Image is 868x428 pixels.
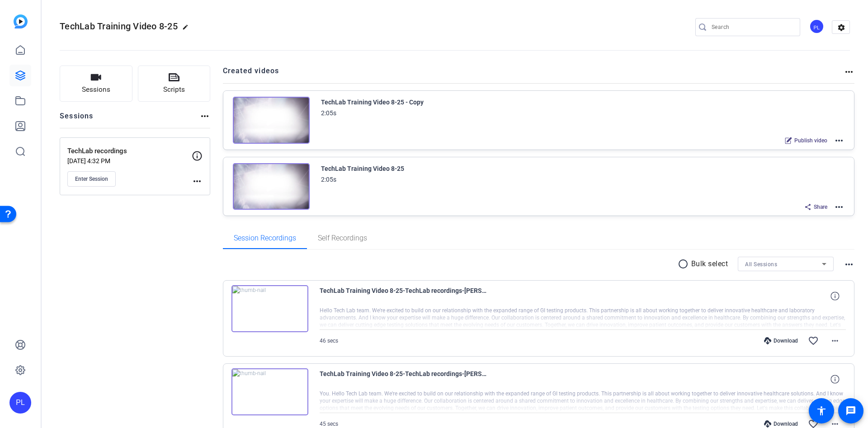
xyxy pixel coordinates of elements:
mat-icon: more_horiz [834,135,844,146]
div: Download [759,337,802,344]
div: 2:05s [321,108,336,118]
div: Download [759,420,802,428]
mat-icon: accessibility [816,405,827,416]
mat-icon: favorite_border [808,335,819,346]
div: TechLab Training Video 8-25 [321,163,404,174]
mat-icon: more_horiz [192,176,203,187]
mat-icon: more_horiz [199,111,210,122]
mat-icon: edit [182,24,193,35]
span: Session Recordings [234,235,296,242]
p: [DATE] 4:32 PM [67,157,192,165]
mat-icon: message [845,405,856,416]
span: 46 secs [320,338,338,344]
mat-icon: settings [832,21,850,34]
span: Self Recordings [318,235,367,242]
mat-icon: more_horiz [844,259,854,270]
img: thumb-nail [231,368,308,415]
button: Scripts [138,66,211,102]
mat-icon: radio_button_unchecked [678,259,691,269]
p: TechLab recordings [67,146,192,156]
img: Creator Project Thumbnail [233,163,310,210]
img: blue-gradient.svg [14,14,28,28]
img: thumb-nail [231,285,308,332]
span: 45 secs [320,421,338,427]
button: Enter Session [67,171,116,187]
h2: Created videos [223,66,844,83]
span: TechLab Training Video 8-25-TechLab recordings-[PERSON_NAME]-2025-09-03-15-32-21-380-0 [320,285,487,307]
span: Enter Session [75,175,108,183]
mat-icon: more_horiz [834,202,844,212]
span: Sessions [82,85,110,95]
input: Search [712,22,793,33]
ngx-avatar: Pattijo Lambert [809,19,825,35]
mat-icon: more_horiz [830,335,840,346]
div: TechLab Training Video 8-25 - Copy [321,97,424,108]
mat-icon: more_horiz [844,66,854,77]
span: All Sessions [745,261,777,268]
span: Share [814,203,827,211]
div: PL [809,19,824,34]
span: Scripts [163,85,185,95]
div: PL [9,392,31,414]
p: Bulk select [691,259,728,269]
span: TechLab Training Video 8-25 [60,21,178,32]
span: TechLab Training Video 8-25-TechLab recordings-[PERSON_NAME]-s-2025-09-03-15-26-45-678-0 [320,368,487,390]
h2: Sessions [60,111,94,128]
button: Sessions [60,66,132,102]
div: 2:05s [321,174,336,185]
img: Creator Project Thumbnail [233,97,310,144]
span: Publish video [794,137,827,144]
